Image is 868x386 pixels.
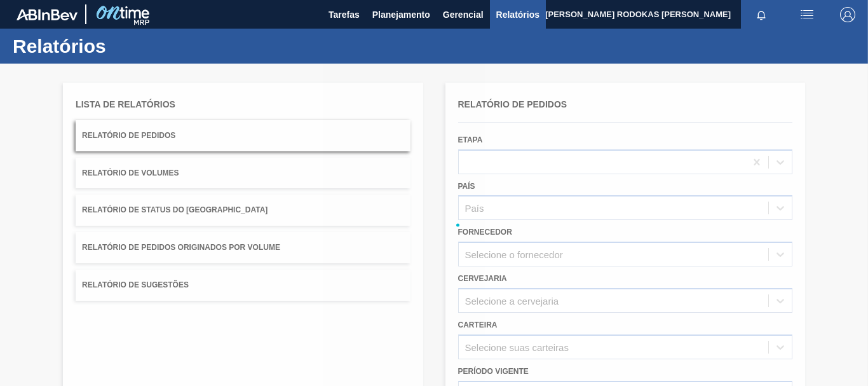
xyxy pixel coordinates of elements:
span: Gerencial [443,7,484,22]
img: userActions [799,7,815,22]
img: TNhmsLtSVTkK8tSr43FrP2fwEKptu5GPRR3wAAAABJRU5ErkJggg== [17,9,78,20]
span: Planejamento [372,7,430,22]
span: Relatórios [496,7,539,22]
button: Notificações [741,6,782,24]
h1: Relatórios [13,39,238,53]
img: Logout [840,7,855,22]
span: Tarefas [329,7,360,22]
